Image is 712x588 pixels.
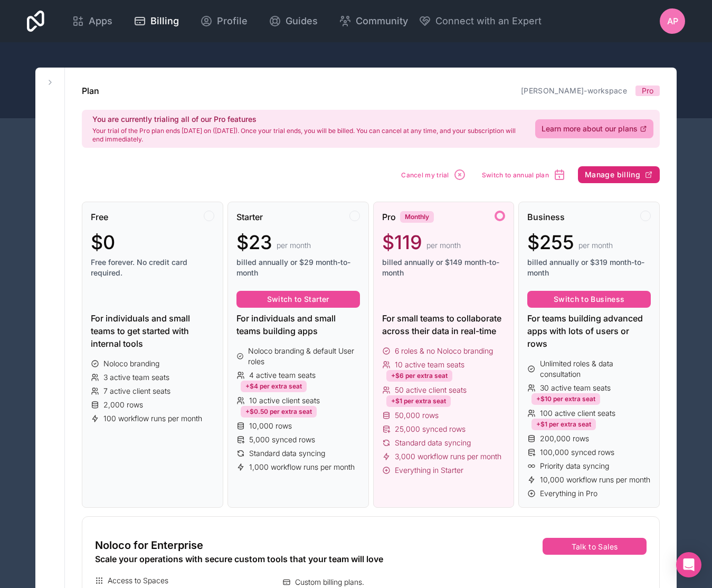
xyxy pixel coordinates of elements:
[382,257,506,278] span: billed annually or $149 month-to-month
[521,86,627,95] a: [PERSON_NAME]-workspace
[540,408,615,419] span: 100 active client seats
[419,14,542,29] button: Connect with an Expert
[192,10,256,33] a: Profile
[395,424,466,434] span: 25,000 synced rows
[395,385,467,395] span: 50 active client seats
[578,166,660,183] button: Manage billing
[540,488,597,499] span: Everything in Pro
[89,14,112,29] span: Apps
[150,14,179,29] span: Billing
[236,232,272,253] span: $23
[527,232,574,253] span: $255
[108,575,168,586] span: Access to Spaces
[236,257,360,278] span: billed annually or $29 month-to-month
[642,86,653,96] span: Pro
[540,447,614,458] span: 100,000 synced rows
[356,14,408,29] span: Community
[540,358,651,380] span: Unlimited roles & data consultation
[426,240,461,251] span: per month
[543,538,647,555] button: Talk to Sales
[395,465,463,476] span: Everything in Starter
[91,257,214,278] span: Free forever. No credit card required.
[435,14,542,29] span: Connect with an Expert
[95,553,465,565] div: Scale your operations with secure custom tools that your team will love
[540,433,589,444] span: 200,000 rows
[395,359,464,370] span: 10 active team seats
[248,346,359,367] span: Noloco branding & default User roles
[386,370,452,382] div: +$6 per extra seat
[249,462,355,472] span: 1,000 workflow runs per month
[527,312,651,350] div: For teams building advanced apps with lots of users or rows
[125,10,187,33] a: Billing
[478,165,569,185] button: Switch to annual plan
[527,257,651,278] span: billed annually or $319 month-to-month
[667,15,678,27] span: AP
[82,84,99,97] h1: Plan
[330,10,416,33] a: Community
[236,312,360,337] div: For individuals and small teams building apps
[236,291,360,308] button: Switch to Starter
[397,165,470,185] button: Cancel my trial
[531,419,596,430] div: +$1 per extra seat
[527,291,651,308] button: Switch to Business
[542,124,638,134] span: Learn more about our plans
[395,451,501,462] span: 3,000 workflow runs per month
[103,400,143,410] span: 2,000 rows
[241,406,317,418] div: +$0.50 per extra seat
[103,358,159,369] span: Noloco branding
[91,211,108,223] span: Free
[382,211,396,223] span: Pro
[386,395,451,407] div: +$1 per extra seat
[103,413,202,424] span: 100 workflow runs per month
[382,312,506,337] div: For small teams to collaborate across their data in real-time
[535,119,653,138] a: Learn more about our plans
[103,386,170,396] span: 7 active client seats
[249,434,315,445] span: 5,000 synced rows
[277,240,311,251] span: per month
[63,10,121,33] a: Apps
[400,211,434,223] div: Monthly
[395,438,471,448] span: Standard data syncing
[217,14,248,29] span: Profile
[249,370,316,381] span: 4 active team seats
[527,211,565,223] span: Business
[249,421,292,431] span: 10,000 rows
[585,170,640,179] span: Manage billing
[260,10,326,33] a: Guides
[103,372,169,383] span: 3 active team seats
[401,171,449,179] span: Cancel my trial
[92,114,523,125] h2: You are currently trialing all of our Pro features
[241,381,307,392] div: +$4 per extra seat
[482,171,549,179] span: Switch to annual plan
[95,538,203,553] span: Noloco for Enterprise
[578,240,613,251] span: per month
[286,14,318,29] span: Guides
[540,383,611,393] span: 30 active team seats
[676,552,701,577] div: Open Intercom Messenger
[91,232,115,253] span: $0
[91,312,214,350] div: For individuals and small teams to get started with internal tools
[540,475,650,485] span: 10,000 workflow runs per month
[249,395,320,406] span: 10 active client seats
[236,211,263,223] span: Starter
[92,127,523,144] p: Your trial of the Pro plan ends [DATE] on ([DATE]). Once your trial ends, you will be billed. You...
[382,232,422,253] span: $119
[540,461,609,471] span: Priority data syncing
[295,577,364,587] span: Custom billing plans.
[531,393,600,405] div: +$10 per extra seat
[395,346,493,356] span: 6 roles & no Noloco branding
[395,410,439,421] span: 50,000 rows
[249,448,325,459] span: Standard data syncing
